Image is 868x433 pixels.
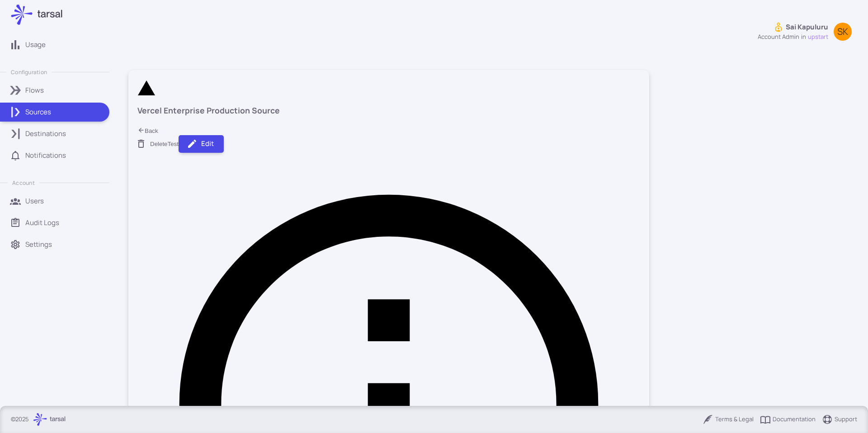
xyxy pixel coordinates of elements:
p: Users [25,196,44,206]
button: Delete [137,138,168,149]
a: Edit [179,135,224,153]
p: Audit Logs [25,218,59,228]
p: Account [12,179,34,187]
p: Destinations [25,129,66,139]
p: Sai Kapuluru [786,22,828,32]
span: upstart [808,33,828,42]
p: Sources [25,107,51,117]
button: Sai Kapuluruaccount admininupstartSK [752,18,857,45]
a: Support [822,414,857,425]
p: Configuration [11,68,47,76]
button: Test [168,141,179,147]
p: Flows [25,85,44,95]
span: in [801,33,806,42]
p: Settings [25,240,52,249]
p: Notifications [25,151,66,160]
span: SK [837,27,848,36]
p: © 2025 [11,415,29,424]
p: Usage [25,40,46,50]
img: Vercel Enterprise [138,80,155,97]
a: Terms & Legal [703,414,754,425]
button: Back [137,127,158,135]
a: Documentation [760,414,816,425]
h3: Vercel Enterprise Production Source [137,105,280,117]
div: account admin [758,33,799,42]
